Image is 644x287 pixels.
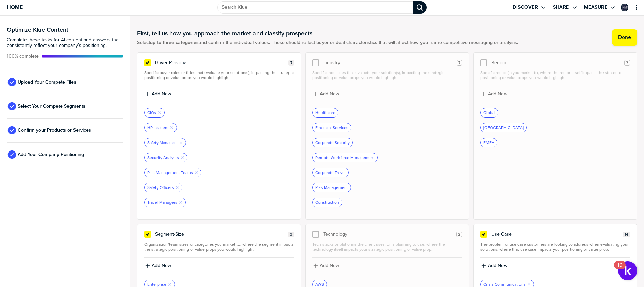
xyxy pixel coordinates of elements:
span: 2 [458,232,460,237]
button: Remove Tag [179,200,183,204]
h1: First, tell us how you approach the market and classify prospects. [137,29,518,37]
span: Specific region(s) you market to, where the region itself impacts the strategic positioning or va... [480,70,630,80]
label: Discover [513,4,538,11]
h3: Optimize Klue Content [7,26,123,33]
span: Specific buyer roles or titles that evaluate your solution(s), impacting the strategic positionin... [144,70,294,80]
label: Add New [152,263,171,269]
span: Select Your Compete Segments [18,104,85,109]
img: 84cfbf81ba379cda479af9dee77e49c5-sml.png [622,4,628,11]
button: Remove Tag [158,111,162,115]
span: Use Case [491,232,512,237]
div: 19 [617,265,622,274]
button: Add New [312,90,462,98]
span: Upload Your Compete Files [18,79,76,85]
button: Add New [144,90,294,98]
button: Add New [480,262,630,269]
label: Measure [584,4,608,11]
input: Search Klue [217,1,413,14]
span: Organization/team sizes or categories you market to, where the segment impacts the strategic posi... [144,242,294,252]
span: 7 [290,60,292,66]
span: Specific industries that evaluate your solution(s), impacting the strategic positioning or value ... [312,70,462,80]
div: Search Klue [413,1,427,14]
label: Add New [488,91,507,97]
label: Done [618,34,631,41]
span: Tech stacks or platforms the client uses, or is planning to use, where the technology itself impa... [312,242,462,252]
div: Kacie McDonald [621,4,628,11]
button: Add New [144,262,294,269]
button: Remove Tag [179,141,183,145]
button: Remove Tag [170,126,174,130]
button: Remove Tag [175,185,179,190]
span: Add Your Company Positioning [18,152,84,157]
button: Add New [312,262,462,269]
label: Add New [320,91,339,97]
button: Add New [480,90,630,98]
label: Add New [152,91,171,97]
button: Remove Tag [194,171,198,175]
button: Open Resource Center, 19 new notifications [618,261,637,280]
strong: up to three categories [150,39,199,46]
button: Remove Tag [168,282,172,286]
span: Active [7,54,39,59]
label: Share [553,4,569,11]
label: Add New [488,263,507,269]
span: 14 [625,232,628,237]
label: Add New [320,263,339,269]
button: Remove Tag [180,156,184,160]
span: 3 [290,232,292,237]
span: Buyer Persona [155,60,186,66]
span: 7 [458,60,460,66]
span: Complete these tasks for AI content and answers that consistently reflect your company’s position... [7,37,123,48]
a: Edit Profile [620,3,629,12]
span: Segment/Size [155,232,184,237]
span: Region [491,60,506,66]
button: Done [612,29,637,46]
span: Industry [323,60,340,66]
span: Select and confirm the individual values. These should reflect buyer or deal characteristics that... [137,40,518,46]
span: Confirm your Products or Services [18,128,91,133]
span: Home [7,4,23,10]
span: 3 [626,60,628,66]
span: Technology [323,232,347,237]
span: The problem or use case customers are looking to address when evaluating your solutions, where th... [480,242,630,252]
button: Remove Tag [527,282,531,286]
